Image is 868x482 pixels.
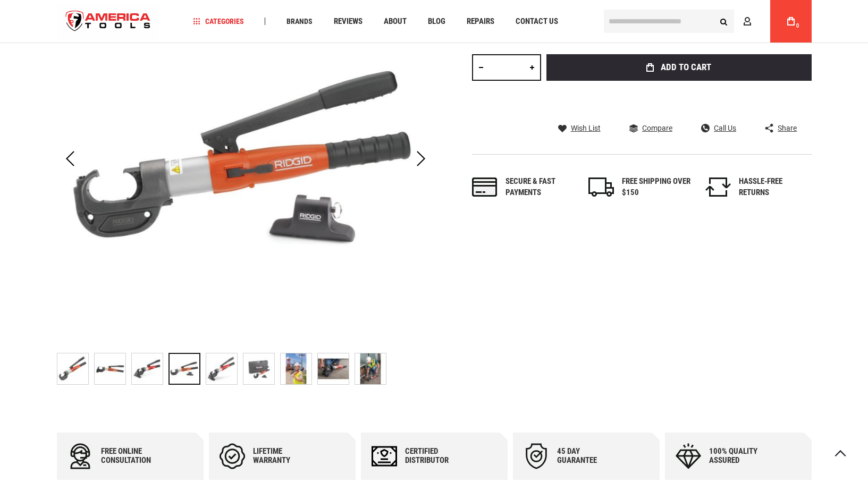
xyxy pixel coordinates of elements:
[243,348,280,390] div: RIDGID 48973 RE 12-M CASE
[132,353,163,384] img: RIDGID 48973 RE 12-M CASE
[355,353,386,384] img: RIDGID 48973 RE 12-M CASE
[57,2,160,41] img: America Tools
[384,18,407,26] span: About
[705,177,731,197] img: returns
[796,23,799,29] span: 0
[557,447,621,465] div: 45 day Guarantee
[405,447,469,465] div: Certified Distributor
[94,348,131,390] div: RIDGID 48973 RE 12-M CASE
[467,18,494,26] span: Repairs
[546,54,812,81] button: Add to Cart
[57,353,88,384] img: RIDGID 48973 RE 12-M CASE
[544,84,814,115] iframe: Secure express checkout frame
[661,63,711,72] span: Add to Cart
[280,348,317,390] div: RIDGID 48973 RE 12-M CASE
[318,353,349,384] img: RIDGID 48973 RE 12-M CASE
[701,123,736,133] a: Call Us
[629,123,672,133] a: Compare
[282,14,317,29] a: Brands
[379,14,411,29] a: About
[462,14,499,29] a: Repairs
[286,18,313,25] span: Brands
[253,447,317,465] div: Lifetime warranty
[193,18,244,25] span: Categories
[206,353,237,384] img: RIDGID 48973 RE 12-M CASE
[511,14,563,29] a: Contact Us
[168,348,206,390] div: RIDGID 48973 RE 12-M CASE
[101,447,165,465] div: Free online consultation
[206,348,243,390] div: RIDGID 48973 RE 12-M CASE
[334,18,363,26] span: Reviews
[516,18,558,26] span: Contact Us
[243,353,274,384] img: RIDGID 48973 RE 12-M CASE
[714,11,734,31] button: Search
[281,353,311,384] img: RIDGID 48973 RE 12-M CASE
[558,123,601,133] a: Wish List
[505,176,575,199] div: Secure & fast payments
[428,18,445,26] span: Blog
[778,124,797,132] span: Share
[57,2,160,41] a: store logo
[423,14,450,29] a: Blog
[588,177,614,197] img: shipping
[709,447,773,465] div: 100% quality assured
[131,348,168,390] div: RIDGID 48973 RE 12-M CASE
[739,176,808,199] div: HASSLE-FREE RETURNS
[95,353,125,384] img: RIDGID 48973 RE 12-M CASE
[57,348,94,390] div: RIDGID 48973 RE 12-M CASE
[317,348,355,390] div: RIDGID 48973 RE 12-M CASE
[714,124,736,132] span: Call Us
[188,14,249,29] a: Categories
[642,124,672,132] span: Compare
[472,177,498,197] img: payments
[329,14,367,29] a: Reviews
[571,124,601,132] span: Wish List
[622,176,691,199] div: FREE SHIPPING OVER $150
[355,348,386,390] div: RIDGID 48973 RE 12-M CASE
